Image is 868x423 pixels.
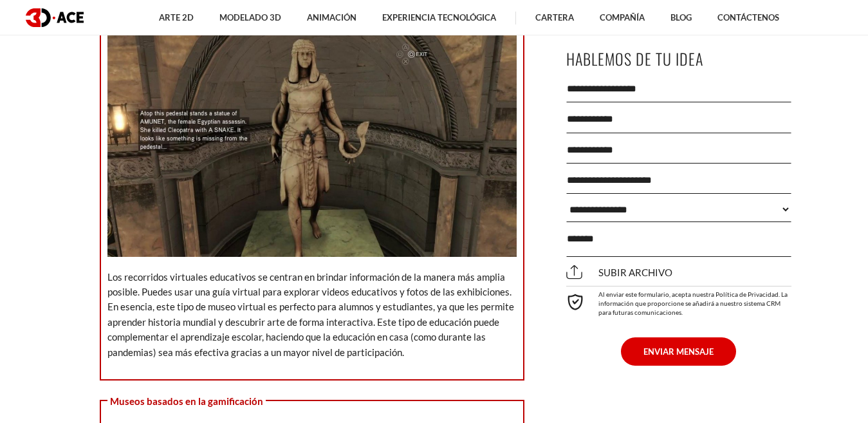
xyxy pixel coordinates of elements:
[566,47,703,70] font: Hablemos de tu idea
[159,12,194,23] font: Arte 2D
[717,12,779,23] font: Contáctenos
[307,12,356,23] font: Animación
[600,12,645,23] font: Compañía
[621,337,736,366] button: ENVIAR MENSAJE
[535,12,574,23] font: Cartera
[598,267,672,278] font: Subir archivo
[107,301,514,357] font: En esencia, este tipo de museo virtual es perfecto para alumnos y estudiantes, ya que les permite...
[107,26,517,257] img: Museos virtuales educativos
[670,12,692,23] font: Blog
[643,346,714,357] font: ENVIAR MENSAJE
[219,12,281,23] font: Modelado 3D
[26,8,84,27] img: logotipo oscuro
[107,271,512,297] font: Los recorridos virtuales educativos se centran en brindar información de la manera más amplia pos...
[598,290,788,316] font: Al enviar este formulario, acepta nuestra Política de Privacidad. La información que proporcione ...
[110,395,263,407] font: Museos basados ​​en la gamificación
[382,12,496,23] font: Experiencia tecnológica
